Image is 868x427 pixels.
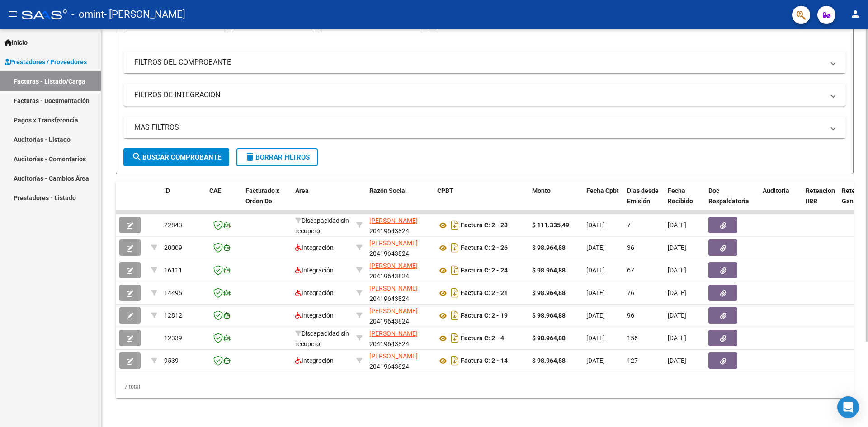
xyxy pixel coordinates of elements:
[627,267,634,274] span: 67
[623,181,664,221] datatable-header-cell: Días desde Emisión
[449,308,461,323] i: Descargar documento
[164,357,179,364] span: 9539
[369,217,418,224] span: [PERSON_NAME]
[759,181,802,221] datatable-header-cell: Auditoria
[369,351,430,370] div: 20419643824
[369,285,418,292] span: [PERSON_NAME]
[449,240,461,255] i: Descargar documento
[449,218,461,232] i: Descargar documento
[295,187,309,194] span: Area
[802,181,838,221] datatable-header-cell: Retencion IIBB
[160,181,206,221] datatable-header-cell: ID
[236,148,318,166] button: Borrar Filtros
[668,312,686,319] span: [DATE]
[461,312,508,319] strong: Factura C: 2 - 19
[295,244,334,251] span: Integración
[369,352,418,360] span: [PERSON_NAME]
[627,334,638,342] span: 156
[369,330,418,337] span: [PERSON_NAME]
[461,244,508,252] strong: Factura C: 2 - 26
[449,286,461,300] i: Descargar documento
[461,290,508,297] strong: Factura C: 2 - 21
[708,187,749,205] span: Doc Respaldatoria
[627,289,634,296] span: 76
[295,312,334,319] span: Integración
[586,187,619,194] span: Fecha Cpbt
[123,52,846,73] mat-expansion-panel-header: FILTROS DEL COMPROBANTE
[5,38,28,47] span: Inicio
[164,221,182,229] span: 22843
[449,331,461,345] i: Descargar documento
[763,187,789,194] span: Auditoria
[528,181,583,221] datatable-header-cell: Monto
[123,148,229,166] button: Buscar Comprobante
[206,181,242,221] datatable-header-cell: CAE
[134,57,824,67] mat-panel-title: FILTROS DEL COMPROBANTE
[668,244,686,251] span: [DATE]
[71,5,104,24] span: - omint
[668,267,686,274] span: [DATE]
[532,187,551,194] span: Monto
[586,289,605,296] span: [DATE]
[245,151,255,162] mat-icon: delete
[242,181,292,221] datatable-header-cell: Facturado x Orden De
[664,181,705,221] datatable-header-cell: Fecha Recibido
[461,222,508,229] strong: Factura C: 2 - 28
[369,261,430,280] div: 20419643824
[132,151,142,162] mat-icon: search
[164,334,182,342] span: 12339
[104,5,185,24] span: - [PERSON_NAME]
[164,267,182,274] span: 16111
[668,187,693,205] span: Fecha Recibido
[837,396,859,418] div: Open Intercom Messenger
[668,289,686,296] span: [DATE]
[461,267,508,274] strong: Factura C: 2 - 24
[449,263,461,277] i: Descargar documento
[7,9,18,19] mat-icon: menu
[627,244,634,251] span: 36
[449,353,461,368] i: Descargar documento
[164,187,170,194] span: ID
[295,289,334,296] span: Integración
[461,335,504,342] strong: Factura C: 2 - 4
[295,217,349,235] span: Discapacidad sin recupero
[668,334,686,342] span: [DATE]
[369,328,430,347] div: 20419643824
[586,334,605,342] span: [DATE]
[705,181,759,221] datatable-header-cell: Doc Respaldatoria
[295,357,334,364] span: Integración
[627,312,634,319] span: 96
[532,221,569,229] strong: $ 111.335,49
[583,181,623,221] datatable-header-cell: Fecha Cpbt
[586,267,605,274] span: [DATE]
[5,57,87,67] span: Prestadores / Proveedores
[586,312,605,319] span: [DATE]
[292,181,353,221] datatable-header-cell: Area
[369,239,418,247] span: [PERSON_NAME]
[806,187,835,205] span: Retencion IIBB
[532,267,566,274] strong: $ 98.964,88
[532,289,566,296] strong: $ 98.964,88
[132,153,221,161] span: Buscar Comprobante
[295,330,349,347] span: Discapacidad sin recupero
[532,312,566,319] strong: $ 98.964,88
[627,357,638,364] span: 127
[123,117,846,138] mat-expansion-panel-header: MAS FILTROS
[532,357,566,364] strong: $ 98.964,88
[369,306,430,325] div: 20419643824
[586,357,605,364] span: [DATE]
[245,187,279,205] span: Facturado x Orden De
[369,238,430,257] div: 20419643824
[668,357,686,364] span: [DATE]
[123,84,846,106] mat-expansion-panel-header: FILTROS DE INTEGRACION
[369,216,430,235] div: 20419643824
[586,221,605,229] span: [DATE]
[532,334,566,342] strong: $ 98.964,88
[850,9,861,19] mat-icon: person
[369,187,407,194] span: Razón Social
[627,221,631,229] span: 7
[369,283,430,302] div: 20419643824
[295,267,334,274] span: Integración
[437,187,453,194] span: CPBT
[116,375,854,398] div: 7 total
